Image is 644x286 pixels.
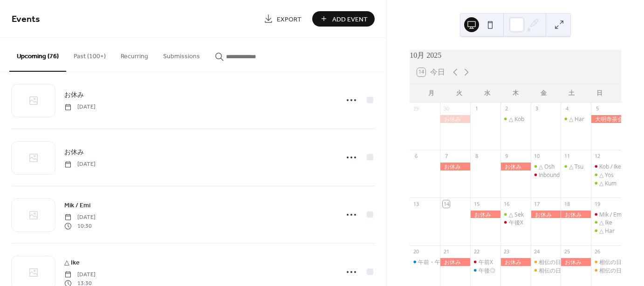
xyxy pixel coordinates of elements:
[64,213,96,222] span: [DATE]
[591,211,621,218] div: Mik / Emi
[529,84,557,102] div: 金
[410,258,440,266] div: 午前・午後◎
[531,171,561,179] div: Inbound T-cere打合せ
[503,200,510,207] div: 16
[591,218,621,226] div: △ Ike
[539,171,595,179] div: Inbound T-cere打合せ
[445,84,473,102] div: 火
[531,211,561,218] div: お休み
[417,84,445,102] div: 月
[443,153,450,160] div: 7
[561,115,591,123] div: △ Har
[412,105,419,112] div: 29
[563,200,570,207] div: 18
[599,227,615,235] div: △ Har
[64,160,96,169] span: [DATE]
[557,84,585,102] div: 土
[563,153,570,160] div: 11
[410,50,621,61] div: 10月 2025
[64,147,84,157] a: お休み
[563,105,570,112] div: 4
[473,105,480,112] div: 1
[569,115,584,123] div: △ Har
[470,266,500,274] div: 午後◎
[479,266,495,274] div: 午後◎
[64,200,90,211] a: Mik / Emi
[473,248,480,255] div: 22
[594,153,601,160] div: 12
[594,248,601,255] div: 26
[312,11,375,27] button: Add Event
[509,218,523,226] div: 午後X
[500,115,531,123] div: △ Kob
[599,179,617,187] div: △ Kum
[599,258,634,266] div: 相伝の日 Yos/
[479,258,493,266] div: 午前X
[500,258,531,266] div: お休み
[64,258,80,268] span: △ Ike
[531,163,561,170] div: △ Osh
[539,258,594,266] div: 相伝の日Osh/Kob/Tsu
[561,211,591,218] div: お休み
[539,163,555,170] div: △ Osh
[113,38,156,71] button: Recurring
[534,200,541,207] div: 17
[534,248,541,255] div: 24
[64,89,84,100] a: お休み
[66,38,113,71] button: Past (100+)
[534,105,541,112] div: 3
[473,153,480,160] div: 8
[64,257,80,268] a: △ Ike
[561,258,591,266] div: お休み
[503,105,510,112] div: 2
[64,222,96,230] span: 10:30
[591,258,621,266] div: 相伝の日 Yos/
[64,103,96,111] span: [DATE]
[443,248,450,255] div: 21
[591,266,621,274] div: 相伝の日 Kum/
[443,105,450,112] div: 30
[569,163,583,170] div: △ Tsu
[440,115,470,123] div: お休み
[412,153,419,160] div: 6
[443,200,450,207] div: 14
[64,148,84,157] span: お休み
[500,163,531,170] div: お休み
[440,163,470,170] div: お休み
[539,266,589,274] div: 相伝の日Har / Nos /
[470,258,500,266] div: 午前X
[591,171,621,179] div: △ Yos
[277,14,301,24] span: Export
[64,201,90,211] span: Mik / Emi
[599,266,637,274] div: 相伝の日 Kum/
[503,248,510,255] div: 23
[591,163,621,170] div: Kob / Ike / Kus
[332,14,368,24] span: Add Event
[591,227,621,235] div: △ Har
[599,163,635,170] div: Kob / Ike / Kus
[509,115,524,123] div: △ Kob
[470,211,500,218] div: お休み
[503,153,510,160] div: 9
[561,163,591,170] div: △ Tsu
[440,258,470,266] div: お休み
[64,271,96,279] span: [DATE]
[500,218,531,226] div: 午後X
[594,200,601,207] div: 19
[501,84,529,102] div: 木
[500,211,531,218] div: △ Sek
[531,258,561,266] div: 相伝の日Osh/Kob/Tsu
[563,248,570,255] div: 25
[599,171,614,179] div: △ Yos
[534,153,541,160] div: 10
[531,266,561,274] div: 相伝の日Har / Nos /
[586,84,614,102] div: 日
[473,84,501,102] div: 水
[412,248,419,255] div: 20
[257,11,308,27] a: Export
[12,10,40,28] span: Events
[156,38,207,71] button: Submissions
[9,38,66,72] button: Upcoming (76)
[418,258,452,266] div: 午前・午後◎
[509,211,524,218] div: △ Sek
